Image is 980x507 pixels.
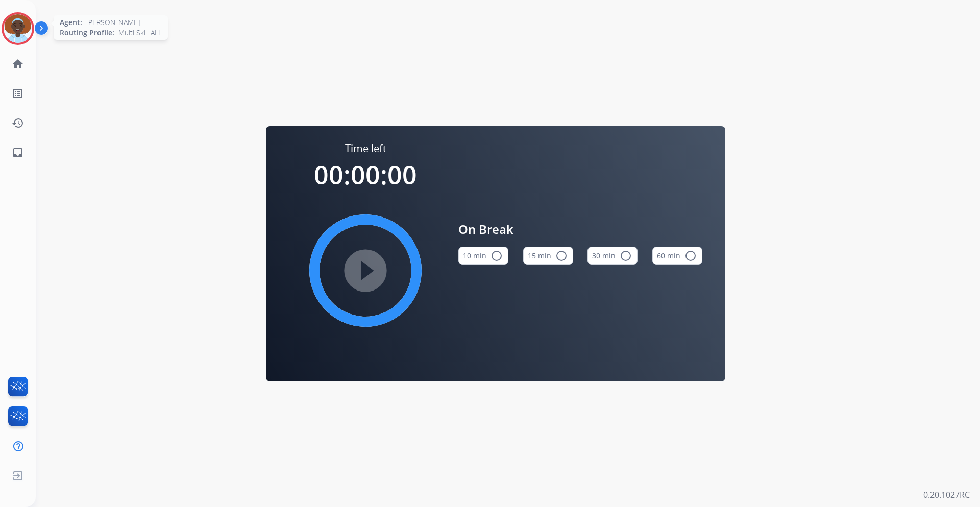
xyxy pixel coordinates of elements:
[60,17,82,28] span: Agent:
[118,28,162,38] span: Multi Skill ALL
[12,117,24,129] mat-icon: history
[555,250,568,262] mat-icon: radio_button_unchecked
[923,489,970,501] p: 0.20.1027RC
[523,247,573,265] button: 15 min
[12,147,24,159] mat-icon: inbox
[491,250,503,262] mat-icon: radio_button_unchecked
[458,247,508,265] button: 10 min
[4,14,32,43] img: avatar
[652,247,702,265] button: 60 min
[620,250,632,262] mat-icon: radio_button_unchecked
[684,250,697,262] mat-icon: radio_button_unchecked
[314,157,417,192] span: 00:00:00
[345,141,386,156] span: Time left
[60,28,114,38] span: Routing Profile:
[458,220,702,238] span: On Break
[86,17,140,28] span: [PERSON_NAME]
[12,58,24,70] mat-icon: home
[587,247,638,265] button: 30 min
[12,87,24,100] mat-icon: list_alt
